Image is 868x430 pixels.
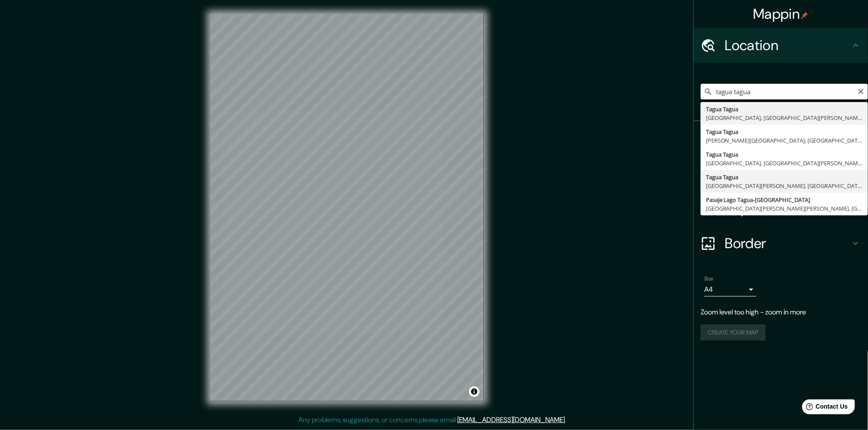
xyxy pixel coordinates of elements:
[706,113,863,122] div: [GEOGRAPHIC_DATA], [GEOGRAPHIC_DATA][PERSON_NAME] 7910000, [GEOGRAPHIC_DATA]
[706,173,863,181] div: Tagua Tagua
[706,136,863,145] div: [PERSON_NAME][GEOGRAPHIC_DATA], [GEOGRAPHIC_DATA][PERSON_NAME] 8150000, [GEOGRAPHIC_DATA]
[567,415,568,425] div: .
[299,415,567,425] p: Any problems, suggestions, or concerns please email .
[704,275,713,283] label: Size
[701,307,861,317] p: Zoom level too high - zoom in more
[725,200,851,217] h4: Layout
[694,191,868,226] div: Layout
[210,14,484,401] canvas: Map
[706,105,863,113] div: Tagua Tagua
[706,150,863,159] div: Tagua Tagua
[469,386,480,397] button: Toggle attribution
[704,283,757,297] div: A4
[753,5,809,23] h4: Mappin
[858,87,865,95] button: Clear
[801,12,808,19] img: pin-icon.png
[706,159,863,167] div: [GEOGRAPHIC_DATA], [GEOGRAPHIC_DATA][PERSON_NAME] 9020000, [GEOGRAPHIC_DATA]
[694,121,868,156] div: Pins
[568,415,570,425] div: .
[790,396,858,420] iframe: Help widget launcher
[694,28,868,63] div: Location
[725,37,851,54] h4: Location
[725,235,851,252] h4: Border
[706,181,863,190] div: [GEOGRAPHIC_DATA][PERSON_NAME], [GEOGRAPHIC_DATA][PERSON_NAME], [GEOGRAPHIC_DATA]
[706,195,863,204] div: Pasaje Lago Tagua-[GEOGRAPHIC_DATA]
[458,415,565,424] a: [EMAIL_ADDRESS][DOMAIN_NAME]
[706,127,863,136] div: Tagua Tagua
[694,156,868,191] div: Style
[701,84,868,99] input: Pick your city or area
[706,204,863,213] div: [GEOGRAPHIC_DATA][PERSON_NAME][PERSON_NAME], [GEOGRAPHIC_DATA] 4130000, [GEOGRAPHIC_DATA]
[694,226,868,261] div: Border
